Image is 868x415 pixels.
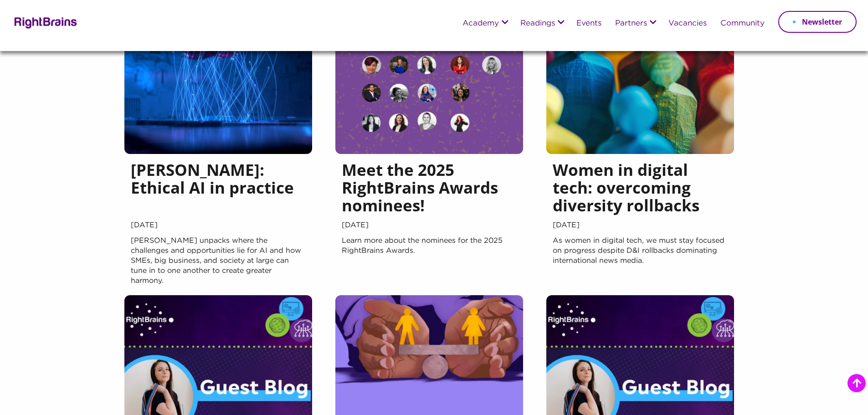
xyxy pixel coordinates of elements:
img: Rightbrains [11,15,77,29]
span: [DATE] [131,219,306,232]
a: Partners [615,20,647,28]
a: Newsletter [778,11,857,33]
h5: Women in digital tech: overcoming diversity rollbacks [553,161,728,219]
a: Events [576,20,601,28]
a: Women in digital tech: overcoming diversity rollbacks [DATE] As women in digital tech, we must st... [546,59,734,295]
a: Academy [462,20,499,28]
h5: [PERSON_NAME]: Ethical AI in practice [131,161,306,219]
a: [PERSON_NAME]: Ethical AI in practice [DATE] [PERSON_NAME] unpacks where the challenges and oppor... [124,59,312,295]
a: Community [720,20,765,28]
span: [DATE] [553,219,728,232]
p: As women in digital tech, we must stay focused on progress despite D&I rollbacks dominating inter... [553,236,728,286]
p: [PERSON_NAME] unpacks where the challenges and opportunities lie for AI and how SMEs, big busines... [131,236,306,286]
p: Learn more about the nominees for the 2025 RightBrains Awards. [342,236,517,286]
h5: Meet the 2025 RightBrains Awards nominees! [342,161,517,219]
a: Meet the 2025 RightBrains Awards nominees! [DATE] Learn more about the nominees for the 2025 Righ... [335,59,523,295]
a: Readings [520,20,555,28]
span: [DATE] [342,219,517,232]
a: Vacancies [668,20,707,28]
